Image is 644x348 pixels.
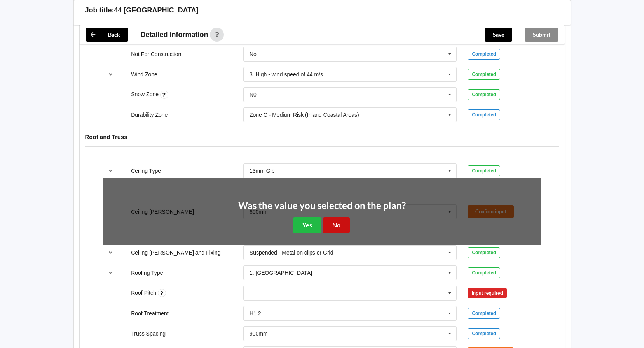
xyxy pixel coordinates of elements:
[250,311,261,316] div: H1.2
[468,267,500,278] div: Completed
[468,109,500,120] div: Completed
[114,6,199,15] h3: 44 [GEOGRAPHIC_DATA]
[250,72,323,77] div: 3. High - wind speed of 44 m/s
[131,290,157,296] label: Roof Pitch
[250,331,268,336] div: 900mm
[86,28,128,42] button: Back
[468,308,500,319] div: Completed
[250,51,257,57] div: No
[131,71,157,77] label: Wind Zone
[250,168,275,174] div: 13mm Gib
[468,49,500,60] div: Completed
[250,112,359,118] div: Zone C - Medium Risk (Inland Coastal Areas)
[131,112,168,118] label: Durability Zone
[468,165,500,176] div: Completed
[468,247,500,258] div: Completed
[131,270,163,276] label: Roofing Type
[131,91,160,97] label: Snow Zone
[468,89,500,100] div: Completed
[293,217,321,233] button: Yes
[85,6,114,15] h3: Job title:
[250,250,333,255] div: Suspended - Metal on clips or Grid
[485,28,512,42] button: Save
[131,51,181,57] label: Not For Construction
[250,270,312,276] div: 1. [GEOGRAPHIC_DATA]
[85,133,559,141] h4: Roof and Truss
[323,217,350,233] button: No
[468,288,507,298] div: Input required
[131,330,166,337] label: Truss Spacing
[131,310,169,316] label: Roof Treatment
[131,168,161,174] label: Ceiling Type
[238,200,406,212] h2: Was the value you selected on the plan?
[141,31,208,38] span: Detailed information
[250,92,257,97] div: N0
[131,250,220,256] label: Ceiling [PERSON_NAME] and Fixing
[468,328,500,339] div: Completed
[103,246,118,260] button: reference-toggle
[103,67,118,81] button: reference-toggle
[103,164,118,178] button: reference-toggle
[468,69,500,80] div: Completed
[103,266,118,280] button: reference-toggle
